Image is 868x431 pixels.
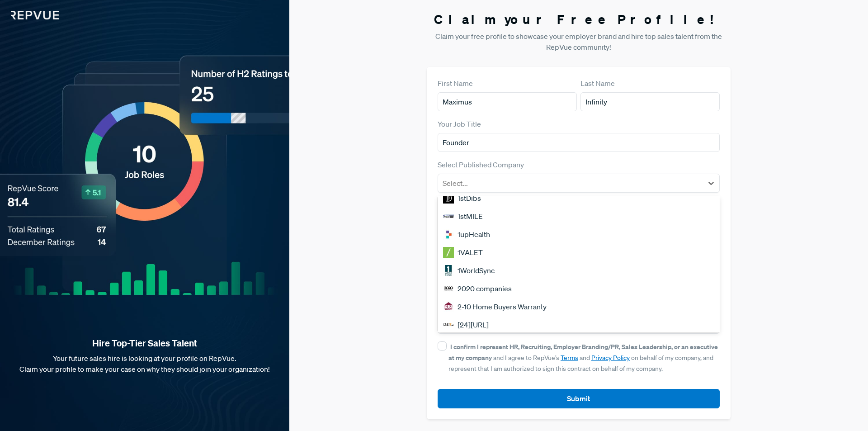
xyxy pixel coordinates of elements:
[427,12,731,27] h3: Claim your Free Profile!
[443,247,454,258] img: 1VALET
[438,261,720,279] div: 1WorldSync
[443,211,454,222] img: 1stMILE
[580,92,720,111] input: Last Name
[438,243,720,261] div: 1VALET
[438,133,720,152] input: Title
[443,319,454,330] img: [24]7.ai
[448,343,718,373] span: and I agree to RepVue’s and on behalf of my company, and represent that I am authorized to sign t...
[443,283,454,294] img: 2020 companies
[443,193,454,204] img: 1stDibs
[443,265,454,276] img: 1WorldSync
[443,229,454,240] img: 1upHealth
[438,118,481,129] label: Your Job Title
[438,389,720,408] button: Submit
[443,301,454,312] img: 2-10 Home Buyers Warranty
[14,337,275,349] strong: Hire Top-Tier Sales Talent
[448,342,718,362] strong: I confirm I represent HR, Recruiting, Employer Branding/PR, Sales Leadership, or an executive at ...
[591,354,630,362] a: Privacy Policy
[438,207,720,225] div: 1stMILE
[438,92,577,111] input: First Name
[561,354,578,362] a: Terms
[438,189,720,207] div: 1stDibs
[438,316,720,334] div: [24][URL]
[438,78,473,89] label: First Name
[580,78,615,89] label: Last Name
[427,31,731,52] p: Claim your free profile to showcase your employer brand and hire top sales talent from the RepVue...
[14,353,275,374] p: Your future sales hire is looking at your profile on RepVue. Claim your profile to make your case...
[438,298,720,316] div: 2-10 Home Buyers Warranty
[438,225,720,243] div: 1upHealth
[438,279,720,298] div: 2020 companies
[438,159,524,170] label: Select Published Company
